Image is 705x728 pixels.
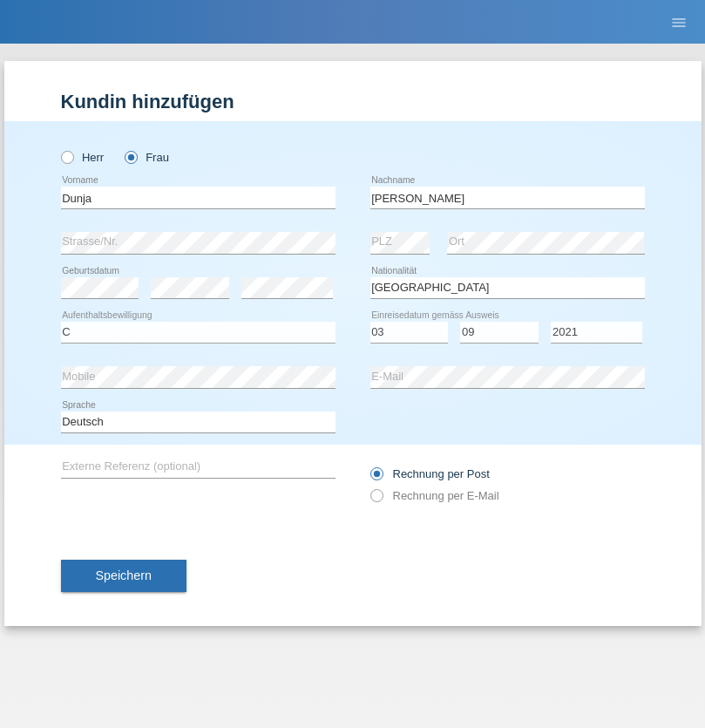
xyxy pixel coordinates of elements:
input: Herr [61,151,72,162]
input: Rechnung per Post [370,467,382,489]
h1: Kundin hinzufügen [61,91,645,112]
label: Rechnung per E-Mail [370,489,499,502]
label: Herr [61,151,105,164]
label: Rechnung per Post [370,467,490,480]
label: Frau [125,151,169,164]
input: Frau [125,151,136,162]
input: Rechnung per E-Mail [370,489,382,511]
i: menu [670,14,688,31]
span: Speichern [96,568,152,582]
button: Speichern [61,560,186,593]
a: menu [661,17,696,27]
